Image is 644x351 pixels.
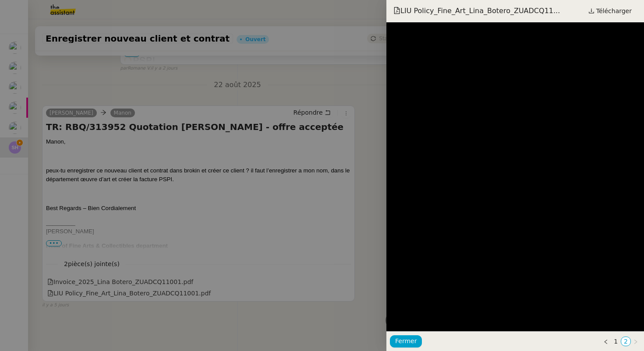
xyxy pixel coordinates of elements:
li: 2 [621,337,631,346]
button: Page suivante [631,337,640,346]
button: Fermer [390,335,422,347]
span: Fermer [395,336,417,346]
button: Page précédente [601,337,611,346]
a: 2 [621,337,630,346]
a: Télécharger [583,5,637,17]
span: LIU Policy_Fine_Art_Lina_Botero_ZUADCQ11... [393,6,560,16]
a: 1 [611,337,620,346]
span: Télécharger [596,5,632,17]
li: 1 [611,337,621,346]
